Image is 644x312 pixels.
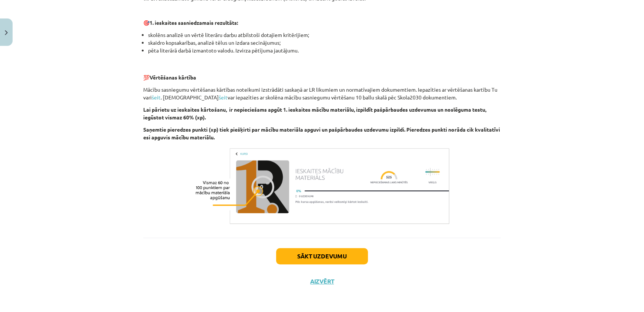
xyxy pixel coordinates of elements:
[148,39,501,47] li: skaidro kopsakarības, analizē tēlus un izdara secinājumus;
[5,30,8,35] img: icon-close-lesson-0947bae3869378f0d4975bcd49f059093ad1ed9edebbc8119c70593378902aed.svg
[143,126,500,140] b: Saņemtie pieredzes punkti (xp) tiek piešķirti par mācību materiāla apguvi un pašpārbaudes uzdevum...
[152,94,161,101] a: šeit
[308,278,336,285] button: Aizvērt
[150,19,238,26] strong: 1. ieskaites sasniedzamais rezultāts:
[219,94,228,101] a: šeit
[143,19,501,27] p: 🎯
[148,47,501,62] li: pēta literārā darbā izmantoto valodu. Izvirza pētījuma jautājumu.
[143,106,486,121] b: Lai pārietu uz ieskaites kārtošanu, ir nepieciešams apgūt 1. ieskaites mācību materiālu, izpildīt...
[276,248,368,264] button: Sākt uzdevumu
[150,74,196,81] b: Vērtēšanas kārtība
[148,31,501,39] li: skolēns analizē un vērtē literāru darbu atbilstoši dotajiem kritērijiem;
[143,86,501,101] p: Mācību sasniegumu vērtēšanas kārtības noteikumi izstrādāti saskaņā ar LR likumiem un normatīvajie...
[143,66,501,81] p: 💯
